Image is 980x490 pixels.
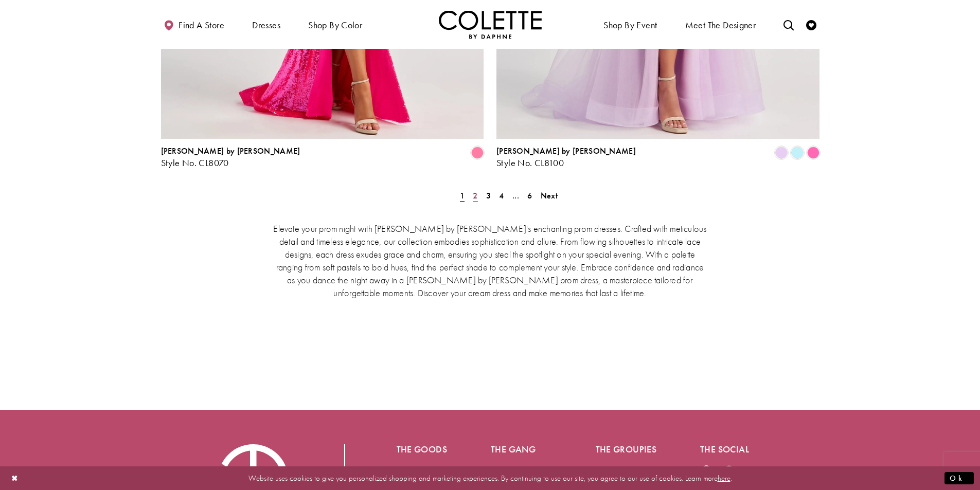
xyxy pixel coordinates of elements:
a: Become a Retailer [596,464,655,475]
img: Colette by Daphne [439,10,542,39]
button: Close Dialog [6,469,24,487]
i: Cotton Candy [471,147,484,159]
a: Visit our Instagram - Opens in new tab [723,465,735,479]
span: Shop By Event [601,10,660,39]
h5: The gang [491,444,555,455]
div: Colette by Daphne Style No. CL8100 [496,147,636,168]
span: Current Page [457,188,468,203]
div: Colette by Daphne Style No. CL8070 [161,147,300,168]
a: Dresses [397,464,421,475]
span: 2 [473,190,477,201]
span: Dresses [252,20,280,30]
span: [PERSON_NAME] by [PERSON_NAME] [496,146,636,156]
span: Shop by color [308,20,362,30]
a: Check Wishlist [804,10,819,39]
h5: The social [700,444,764,455]
span: Find a store [179,20,224,30]
a: Next Page [538,188,561,203]
span: Style No. CL8070 [161,157,229,169]
span: Dresses [250,10,283,39]
span: Shop by color [306,10,365,39]
i: Pink [807,147,819,159]
span: Shop By Event [603,20,657,30]
span: 4 [499,190,504,201]
button: Submit Dialog [945,471,974,484]
i: Light Blue [791,147,804,159]
span: 3 [486,190,491,201]
span: ... [512,190,519,201]
span: 6 [527,190,532,201]
p: Website uses cookies to give you personalized shopping and marketing experiences. By continuing t... [74,471,906,485]
span: 1 [460,190,465,201]
a: Meet the designer [683,10,759,39]
a: ... [509,188,522,203]
span: [PERSON_NAME] by [PERSON_NAME] [161,146,300,156]
a: here [718,473,730,483]
a: Toggle search [781,10,796,39]
h5: The goods [397,444,450,455]
p: Elevate your prom night with [PERSON_NAME] by [PERSON_NAME]'s enchanting prom dresses. Crafted wi... [272,222,709,299]
a: Page 2 [470,188,480,203]
a: Visit our Facebook - Opens in new tab [700,465,712,479]
i: Lilac [775,147,788,159]
a: Page 3 [483,188,494,203]
h5: The groupies [596,444,660,455]
a: Find a Store [491,464,530,475]
a: Page 4 [496,188,507,203]
span: Meet the designer [685,20,756,30]
a: Find a store [161,10,227,39]
a: Visit Home Page [439,10,542,39]
a: Page 6 [524,188,535,203]
span: Style No. CL8100 [496,157,564,169]
span: Next [541,190,558,201]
